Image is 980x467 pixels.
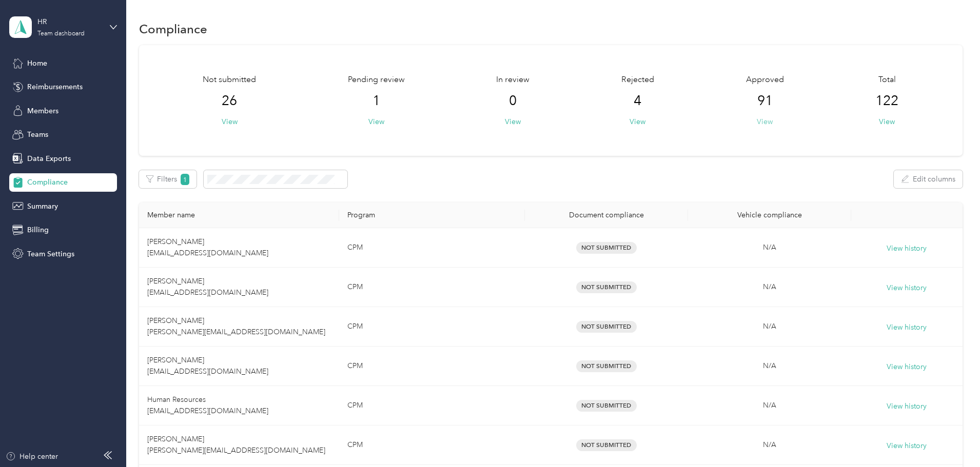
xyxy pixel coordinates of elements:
span: Not Submitted [576,400,637,412]
span: N/A [763,361,776,370]
button: View [630,116,645,127]
h1: Compliance [139,24,207,34]
span: N/A [763,322,776,331]
button: View history [887,401,927,412]
span: N/A [763,282,776,291]
span: [PERSON_NAME] [EMAIL_ADDRESS][DOMAIN_NAME] [147,356,268,376]
td: CPM [339,228,524,268]
span: N/A [763,440,776,449]
span: Summary [27,201,58,212]
span: [PERSON_NAME] [PERSON_NAME][EMAIL_ADDRESS][DOMAIN_NAME] [147,435,325,455]
button: View history [887,440,927,452]
th: Member name [139,202,339,228]
span: Home [27,58,47,69]
span: 0 [509,93,517,109]
button: View [222,116,238,127]
span: Not Submitted [576,321,637,333]
button: View history [887,322,927,333]
span: N/A [763,243,776,252]
span: 26 [222,93,237,109]
th: Program [339,202,524,228]
button: View [368,116,384,127]
span: Members [27,106,58,116]
button: View history [887,282,927,294]
span: 1 [181,174,190,185]
td: CPM [339,425,524,465]
iframe: Everlance-gr Chat Button Frame [923,410,980,467]
td: CPM [339,347,524,386]
span: Rejected [621,74,654,86]
span: Not submitted [203,74,256,86]
span: Not Submitted [576,281,637,293]
span: Team Settings [27,249,74,259]
span: Teams [27,129,48,140]
button: Filters1 [139,170,197,188]
span: Billing [27,225,49,235]
span: Approved [746,74,784,86]
span: 4 [634,93,641,109]
span: Human Resources [EMAIL_ADDRESS][DOMAIN_NAME] [147,395,268,415]
span: Reimbursements [27,82,83,92]
span: [PERSON_NAME] [EMAIL_ADDRESS][DOMAIN_NAME] [147,237,268,257]
button: Edit columns [894,170,963,188]
span: Not Submitted [576,242,637,254]
span: Data Exports [27,153,71,164]
td: CPM [339,307,524,347]
button: View [879,116,895,127]
span: In review [496,74,530,86]
span: Total [878,74,896,86]
span: [PERSON_NAME] [PERSON_NAME][EMAIL_ADDRESS][DOMAIN_NAME] [147,316,325,336]
button: View history [887,243,927,254]
span: Not Submitted [576,360,637,372]
div: Vehicle compliance [696,211,843,219]
span: N/A [763,401,776,410]
span: 122 [875,93,898,109]
span: Pending review [348,74,405,86]
td: CPM [339,268,524,307]
button: View [757,116,773,127]
div: Team dashboard [37,31,85,37]
span: 1 [373,93,380,109]
div: Document compliance [533,211,680,219]
span: [PERSON_NAME] [EMAIL_ADDRESS][DOMAIN_NAME] [147,277,268,297]
td: CPM [339,386,524,425]
div: HR [37,16,102,27]
button: Help center [6,451,58,462]
button: View [505,116,521,127]
button: View history [887,361,927,373]
span: 91 [757,93,773,109]
span: Compliance [27,177,68,188]
span: Not Submitted [576,439,637,451]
